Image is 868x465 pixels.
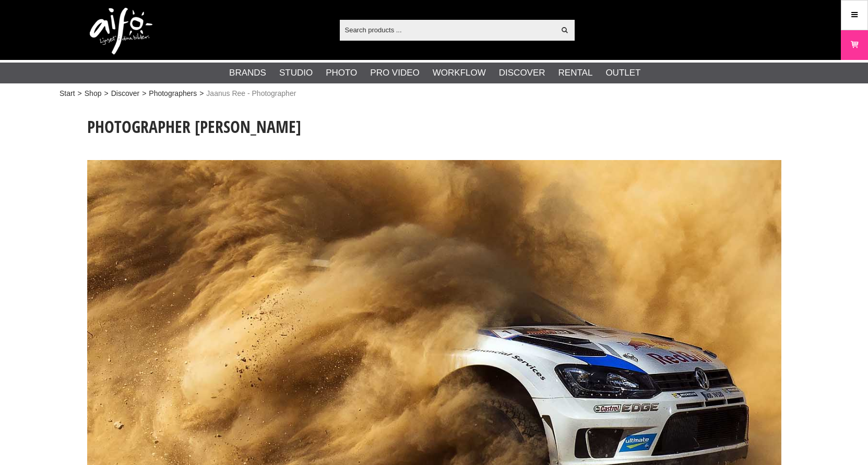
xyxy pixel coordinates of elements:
[433,66,486,80] a: Workflow
[326,66,357,80] a: Photo
[104,88,108,99] span: >
[279,66,313,80] a: Studio
[60,88,75,99] a: Start
[206,88,296,99] span: Jaanus Ree - Photographer
[142,88,146,99] span: >
[605,66,640,80] a: Outlet
[111,88,139,99] a: Discover
[85,88,102,99] a: Shop
[78,88,82,99] span: >
[499,66,545,80] a: Discover
[149,88,197,99] a: Photographers
[90,8,152,55] img: logo.png
[229,66,266,80] a: Brands
[87,115,781,138] h1: Photographer [PERSON_NAME]
[340,22,555,38] input: Search products ...
[370,66,419,80] a: Pro Video
[199,88,204,99] span: >
[558,66,593,80] a: Rental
